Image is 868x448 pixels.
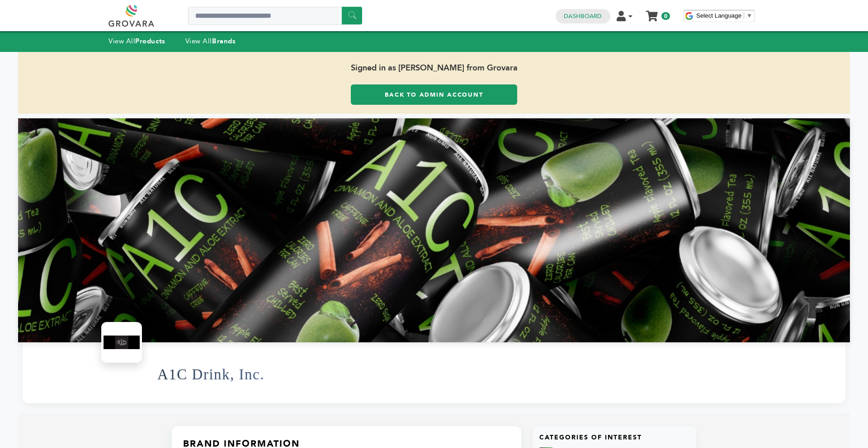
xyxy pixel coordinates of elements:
[135,37,165,46] strong: Products
[108,37,165,46] a: View AllProducts
[104,324,140,360] img: A1C Drink, Inc. Logo
[18,52,850,84] span: Signed in as [PERSON_NAME] from Grovara
[212,37,236,46] strong: Brands
[647,8,657,18] a: My Cart
[661,12,670,20] span: 0
[696,12,741,19] span: Select Language
[351,84,517,105] a: Back to Admin Account
[696,12,752,19] a: Select Language​
[157,352,264,397] h1: A1C Drink, Inc.
[746,12,752,19] span: ▼
[188,7,362,25] input: Search a product or brand...
[564,12,602,20] a: Dashboard
[185,37,236,46] a: View AllBrands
